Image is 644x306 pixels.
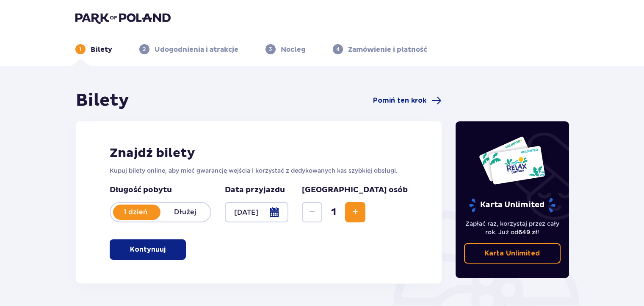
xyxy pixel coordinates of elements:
p: Długość pobytu [110,185,211,195]
button: Decrease [302,202,322,222]
a: Karta Unlimited [464,243,561,264]
p: 2 [143,45,146,53]
p: Data przyjazdu [225,185,285,195]
p: Kontynuuj [130,245,166,254]
p: Udogodnienia i atrakcje [155,45,238,54]
p: 4 [336,45,340,53]
button: Increase [345,202,365,222]
button: Kontynuuj [110,239,186,260]
p: 1 dzień [111,208,160,217]
h1: Bilety [76,90,129,111]
p: 1 [79,45,81,53]
p: Karta Unlimited [484,249,540,258]
span: 1 [324,206,343,219]
a: Pomiń ten krok [373,95,442,106]
p: Kupuj bilety online, aby mieć gwarancję wejścia i korzystać z dedykowanych kas szybkiej obsługi. [110,166,408,175]
p: Zapłać raz, korzystaj przez cały rok. Już od ! [464,219,561,236]
img: Park of Poland logo [75,12,171,24]
p: Dłużej [160,208,210,217]
p: [GEOGRAPHIC_DATA] osób [302,185,408,195]
p: 3 [269,45,272,53]
p: Zamówienie i płatność [348,45,427,54]
p: Nocleg [281,45,306,54]
h2: Znajdź bilety [110,145,408,161]
span: 649 zł [518,229,537,236]
p: Karta Unlimited [468,198,556,213]
p: Bilety [91,45,112,54]
span: Pomiń ten krok [373,96,426,105]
